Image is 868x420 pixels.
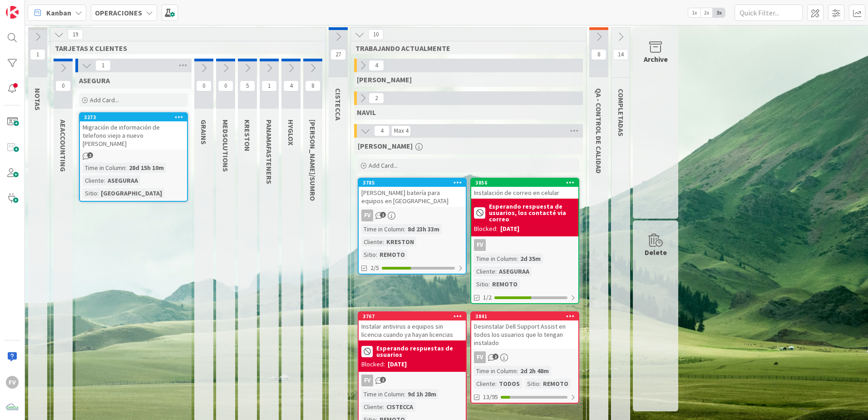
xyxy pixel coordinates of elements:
[471,239,578,251] div: FV
[358,141,413,150] span: FERNANDO
[370,263,379,273] span: 2/5
[518,254,543,264] div: 2d 35m
[497,379,522,389] div: TODOS
[394,129,408,133] div: Max 4
[357,75,412,84] span: GABRIEL
[474,366,517,376] div: Time in Column
[334,88,343,120] span: CISTECCA
[380,212,386,218] span: 1
[380,377,386,383] span: 2
[383,237,384,247] span: :
[474,379,495,389] div: Cliente
[221,120,230,172] span: MEDSOLUTIONS
[495,379,497,389] span: :
[30,49,45,60] span: 1
[361,360,385,369] div: Blocked:
[471,179,578,187] div: 3856
[474,266,495,276] div: Cliente
[735,5,803,21] input: Quick Filter...
[376,250,377,260] span: :
[471,179,578,199] div: 3856Instalación de correo en celular
[700,8,713,17] span: 2x
[497,266,532,276] div: ASEGURAA
[80,113,187,150] div: 3273Migración de información de telefono viejo a nuevo [PERSON_NAME]
[240,80,255,91] span: 5
[368,29,384,40] span: 10
[79,76,110,85] span: ASEGURA
[105,175,140,185] div: ASEGURAA
[374,125,390,136] span: 4
[355,44,575,53] span: TRABAJANDO ACTUALMENTE
[83,175,104,185] div: Cliente
[384,402,415,412] div: CISTECCA
[283,80,299,91] span: 4
[80,113,187,121] div: 3273
[125,163,127,173] span: :
[361,210,373,221] div: FV
[359,187,466,207] div: [PERSON_NAME] batería para equipos en [GEOGRAPHIC_DATA]
[6,401,19,414] img: avatar
[6,376,19,389] div: FV
[361,237,383,247] div: Cliente
[84,114,187,120] div: 3273
[483,392,498,402] span: 13/95
[613,49,628,60] span: 14
[541,379,571,389] div: REMOTO
[594,88,603,174] span: QA - CONTROL DE CALIDAD
[518,366,551,376] div: 2d 2h 48m
[359,210,466,221] div: FV
[404,224,405,234] span: :
[199,120,208,145] span: GRAINS
[308,120,317,201] span: IVOR/SUMRO
[361,402,383,412] div: Cliente
[495,266,497,276] span: :
[83,188,97,198] div: Sitio
[243,120,252,151] span: KRESTON
[490,279,520,289] div: REMOTO
[90,96,119,104] span: Add Card...
[68,29,83,40] span: 19
[616,89,626,136] span: COMPLETADAS
[644,54,668,65] div: Archive
[104,175,105,185] span: :
[500,224,519,234] div: [DATE]
[488,279,490,289] span: :
[265,120,274,184] span: PANAMAFASTENERS
[55,80,71,91] span: 0
[363,180,466,186] div: 3785
[474,239,486,251] div: FV
[218,80,233,91] span: 0
[517,254,518,264] span: :
[55,44,314,53] span: TARJETAS X CLIENTES
[539,379,541,389] span: :
[99,188,164,198] div: [GEOGRAPHIC_DATA]
[361,250,376,260] div: Sitio
[376,345,463,358] b: Esperando respuestas de usuarios
[471,351,578,363] div: FV
[357,108,376,117] span: NAVIL
[383,402,384,412] span: :
[474,351,486,363] div: FV
[361,375,373,386] div: FV
[713,8,725,17] span: 3x
[127,163,166,173] div: 28d 15h 10m
[474,254,517,264] div: Time in Column
[369,60,384,71] span: 4
[475,313,578,320] div: 3841
[388,360,407,369] div: [DATE]
[471,312,578,349] div: 3841Desinstalar Dell Support Assist en todos los usuarios que lo tengan instalado
[359,179,466,207] div: 3785[PERSON_NAME] batería para equipos en [GEOGRAPHIC_DATA]
[384,237,416,247] div: KRESTON
[359,320,466,340] div: Instalar antivirus a equipos sin licencia cuando ya hayan licencias
[83,163,125,173] div: Time in Column
[645,247,667,258] div: Delete
[525,379,539,389] div: Sitio
[59,120,68,172] span: AEACCOUNTING
[305,80,321,91] span: 8
[95,8,142,17] b: OPERACIONES
[369,93,384,104] span: 2
[330,49,346,60] span: 27
[361,389,404,399] div: Time in Column
[33,88,42,110] span: NOTAS
[471,312,578,320] div: 3841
